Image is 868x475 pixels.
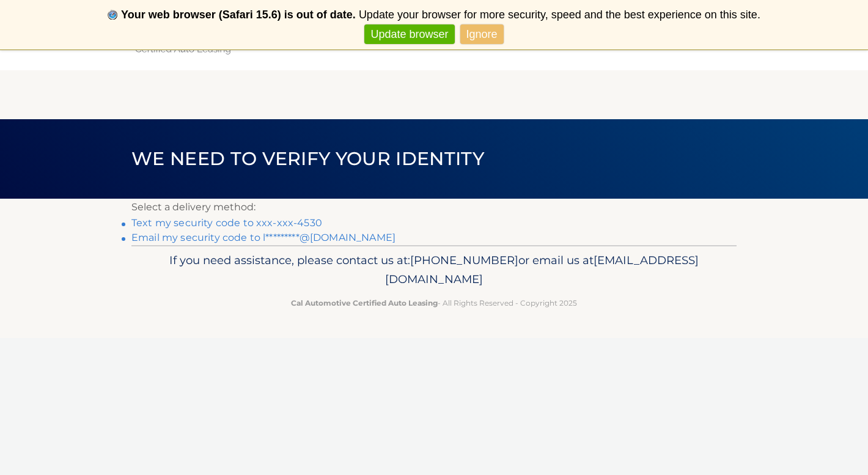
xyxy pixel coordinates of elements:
a: Email my security code to l*********@[DOMAIN_NAME] [131,232,395,243]
b: Your web browser (Safari 15.6) is out of date. [121,9,356,21]
strong: Cal Automotive Certified Auto Leasing [291,298,438,307]
p: - All Rights Reserved - Copyright 2025 [139,296,729,309]
p: Select a delivery method: [131,199,737,216]
a: Text my security code to xxx-xxx-4530 [131,217,322,229]
span: We need to verify your identity [131,147,484,170]
p: If you need assistance, please contact us at: or email us at [139,251,729,290]
span: Update your browser for more security, speed and the best experience on this site. [359,9,760,21]
a: Ignore [460,24,504,45]
a: Update browser [364,24,454,45]
span: [PHONE_NUMBER] [410,253,518,267]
